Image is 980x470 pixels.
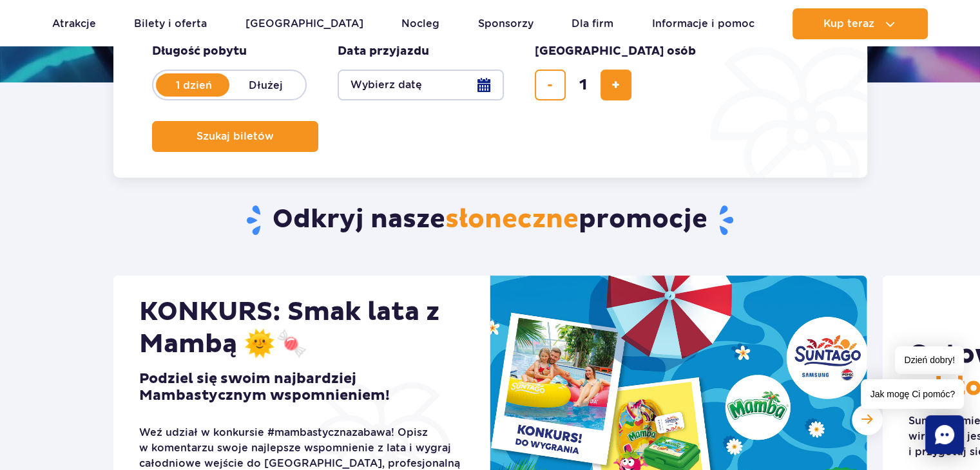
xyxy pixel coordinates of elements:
label: 1 dzień [157,71,231,99]
button: dodaj bilet [600,70,631,100]
span: słoneczne [445,203,579,236]
h3: Podziel się swoim najbardziej Mambastycznym wspomnieniem! [139,371,465,404]
button: Szukaj biletów [152,121,318,152]
span: Jak mogę Ci pomóc? [861,379,964,409]
a: Dla firm [572,8,613,39]
a: Atrakcje [52,8,96,39]
div: Następny slajd [852,404,883,435]
a: Informacje i pomoc [652,8,754,39]
button: Kup teraz [793,8,928,39]
h2: KONKURS: Smak lata z Mambą 🌞🍬 [139,296,465,361]
label: Dłużej [229,71,303,99]
span: Dzień dobry! [895,346,964,374]
span: Kup teraz [823,18,874,30]
a: Sponsorzy [478,8,533,39]
a: [GEOGRAPHIC_DATA] [245,8,363,39]
form: Planowanie wizyty w Park of Poland [113,18,867,178]
div: Chat [925,415,964,454]
h2: Odkryj nasze promocje [113,203,867,237]
a: Bilety i oferta [134,8,207,39]
span: Długość pobytu [152,44,247,59]
button: usuń bilet [535,70,566,100]
a: Nocleg [401,8,439,39]
span: Szukaj biletów [197,131,274,142]
button: Wybierz datę [338,70,504,100]
span: [GEOGRAPHIC_DATA] osób [535,44,696,59]
input: liczba biletów [568,70,599,100]
span: Data przyjazdu [338,44,429,59]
